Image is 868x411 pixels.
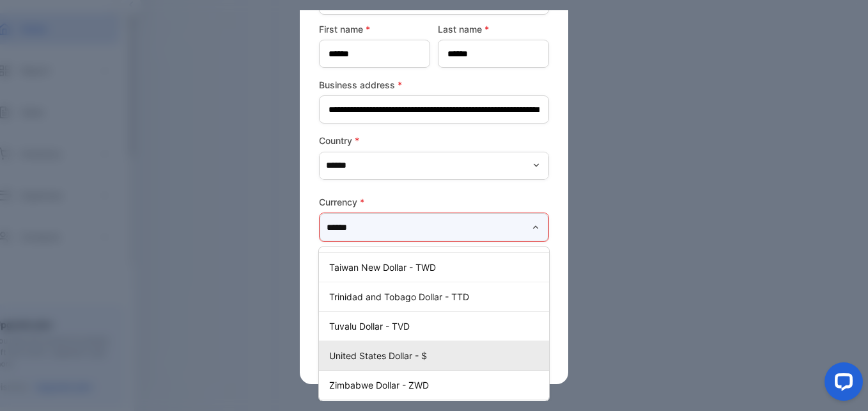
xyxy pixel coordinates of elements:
[319,78,549,92] label: Business address
[329,261,544,274] p: Taiwan New Dollar - TWD
[329,349,544,362] p: United States Dollar - $
[319,134,549,147] label: Country
[319,22,430,36] label: First name
[329,319,544,333] p: Tuvalu Dollar - TVD
[438,22,549,36] label: Last name
[319,245,549,261] p: This field is required
[814,357,868,411] iframe: LiveChat chat widget
[319,195,549,209] label: Currency
[329,290,544,303] p: Trinidad and Tobago Dollar - TTD
[329,378,544,392] p: Zimbabwe Dollar - ZWD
